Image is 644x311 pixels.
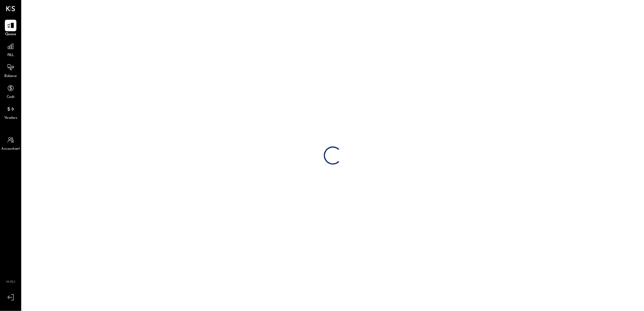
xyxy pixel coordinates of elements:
[7,53,14,58] span: P&L
[0,20,21,37] a: Queue
[0,82,21,100] a: Cash
[7,95,15,100] span: Cash
[5,32,16,37] span: Queue
[0,62,21,79] a: Balance
[0,134,21,152] a: Accountant
[2,146,20,152] span: Accountant
[0,103,21,121] a: Vendors
[4,115,17,121] span: Vendors
[0,41,21,58] a: P&L
[4,74,17,79] span: Balance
